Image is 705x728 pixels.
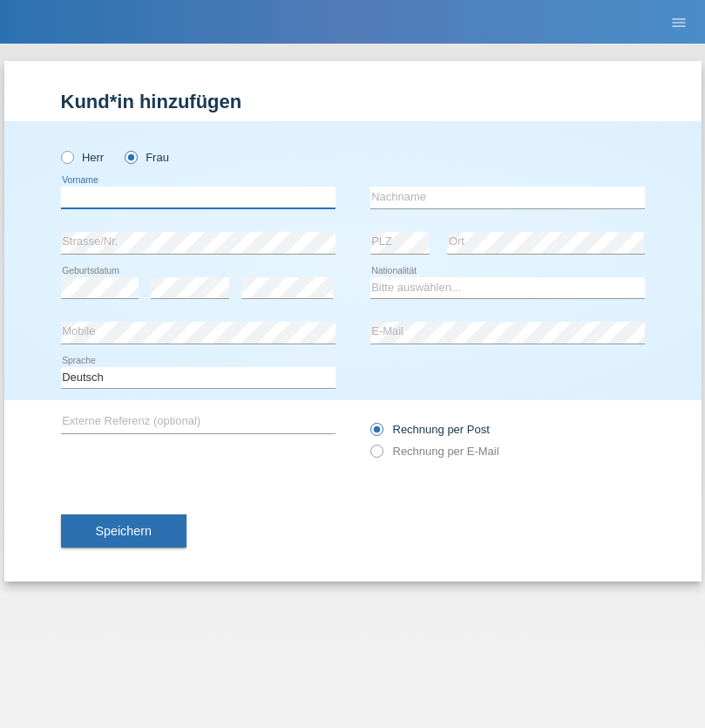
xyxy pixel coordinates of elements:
label: Rechnung per Post [370,423,490,436]
label: Rechnung per E-Mail [370,445,499,458]
input: Frau [125,151,136,162]
span: Speichern [96,524,152,538]
label: Herr [61,151,105,164]
label: Frau [125,151,169,164]
input: Rechnung per E-Mail [370,445,382,466]
a: menu [661,17,696,27]
input: Herr [61,151,72,162]
h1: Kund*in hinzufügen [61,91,645,112]
button: Speichern [61,514,186,548]
i: menu [670,14,688,31]
input: Rechnung per Post [370,423,382,445]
